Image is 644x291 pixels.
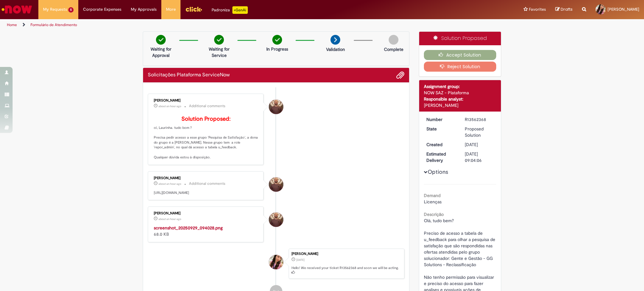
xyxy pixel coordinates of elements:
[296,258,305,262] span: [DATE]
[555,7,573,13] a: Drafts
[296,258,305,262] time: 24/09/2025 11:04:02
[154,190,258,195] p: [URL][DOMAIN_NAME]
[269,177,283,192] div: Eric Fedel Cazotto Oliveira
[68,7,74,13] span: 5
[424,50,497,60] button: Accept Solution
[131,6,157,13] span: My Approvals
[156,35,166,45] img: check-circle-green.png
[212,6,248,14] div: Padroniza
[424,83,497,90] div: Assignment group:
[5,19,425,31] ul: Page breadcrumbs
[465,142,478,147] time: 24/09/2025 11:04:02
[272,35,282,45] img: check-circle-green.png
[158,104,181,108] time: 29/09/2025 09:40:38
[154,116,258,160] p: oi, Laurinha. tudo bom ? Precisa pedir acesso a esse grupo 'Pesquisa de Satisfação', a dona do gr...
[424,96,497,102] div: Responsible analyst:
[154,99,258,102] div: [PERSON_NAME]
[185,4,202,14] img: click_logo_yellow_360x200.png
[608,7,639,12] span: [PERSON_NAME]
[422,126,460,132] dt: State
[7,22,17,27] a: Home
[158,104,181,108] span: about an hour ago
[158,182,181,186] span: about an hour ago
[465,141,494,148] div: 24/09/2025 11:04:02
[166,6,176,13] span: More
[148,72,230,78] h2: Solicitações Plataforma ServiceNow Ticket history
[204,46,234,58] p: Waiting for Service
[154,176,258,180] div: [PERSON_NAME]
[422,141,460,148] dt: Created
[291,252,401,256] div: [PERSON_NAME]
[146,46,176,58] p: Waiting for Approval
[465,116,494,123] div: R13562368
[269,100,283,114] div: Eric Fedel Cazotto Oliveira
[154,225,258,237] div: 68.0 KB
[424,211,444,217] b: Descrição
[158,182,181,186] time: 29/09/2025 09:40:35
[384,46,403,52] p: Complete
[266,46,288,52] p: In Progress
[158,217,181,221] span: about an hour ago
[148,249,404,279] li: Laura Gabriele Da Silva
[424,193,441,198] b: Demand
[326,46,345,52] p: Validation
[465,126,494,138] div: Proposed Solution
[1,3,33,16] img: ServiceNow
[424,62,497,72] button: Reject Solution
[291,266,401,275] p: Hello! We received your ticket R13562368 and soon we will be acting.
[422,151,460,163] dt: Estimated Delivery
[154,211,258,215] div: [PERSON_NAME]
[465,151,494,163] div: [DATE] 09:04:06
[424,199,441,205] span: Licenças
[189,181,225,186] small: Additional comments
[419,32,501,45] div: Solution Proposed
[31,22,77,27] a: Formulário de Atendimento
[465,142,478,147] span: [DATE]
[158,217,181,221] time: 29/09/2025 09:40:28
[214,35,224,45] img: check-circle-green.png
[189,103,225,109] small: Additional comments
[396,71,404,79] button: Add attachments
[561,6,573,12] span: Drafts
[422,116,460,123] dt: Number
[154,225,223,231] a: screenshot_20250929_094028.png
[232,6,248,14] p: +GenAi
[43,6,67,13] span: My Requests
[389,35,398,45] img: img-circle-grey.png
[83,6,121,13] span: Corporate Expenses
[529,6,546,13] span: Favorites
[424,90,497,96] div: NOW SAZ - Plataforma
[181,115,230,123] b: Solution Proposed:
[330,35,340,45] img: arrow-next.png
[424,102,497,108] div: [PERSON_NAME]
[269,212,283,227] div: Eric Fedel Cazotto Oliveira
[269,255,283,269] div: Laura Gabriele Da Silva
